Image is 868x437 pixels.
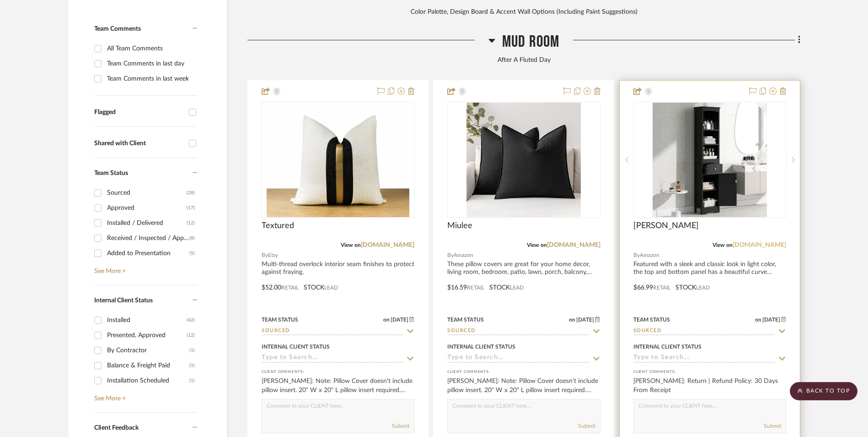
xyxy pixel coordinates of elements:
img: Textured [267,103,410,217]
div: Internal Client Status [262,343,330,351]
button: Submit [392,422,409,430]
div: After A Fluted Day [247,55,800,66]
input: Type to Search… [262,327,403,336]
div: (12) [187,216,195,230]
span: [DATE] [575,317,595,323]
div: (28) [187,186,195,200]
div: Installation Scheduled [107,373,189,388]
div: (1) [189,373,195,388]
div: (42) [187,313,195,328]
div: Internal Client Status [447,343,515,351]
div: 0 [448,102,600,218]
div: Team Comments in last day [107,56,195,71]
span: on [755,317,761,322]
input: Type to Search… [633,327,775,336]
span: [PERSON_NAME] [633,221,699,231]
input: Type to Search… [447,327,589,336]
div: By Contractor [107,343,189,358]
span: on [383,317,390,322]
div: (5) [189,246,195,261]
span: [DATE] [761,317,781,323]
div: (1) [189,343,195,358]
div: Approved [107,201,187,215]
div: Presented, Approved [107,328,187,343]
a: See More + [92,388,197,403]
div: Shared with Client [94,140,184,147]
div: [PERSON_NAME]: Return | Refund Policy: 30 Days From Receipt [633,377,786,395]
span: By [633,251,640,260]
div: (12) [187,328,195,343]
div: Team Status [447,316,484,324]
span: View on [713,242,733,248]
span: [DATE] [390,317,409,323]
div: Flagged [94,109,184,116]
a: See More + [92,261,197,275]
div: Balance & Freight Paid [107,358,189,373]
div: Team Comments in last week [107,71,195,86]
div: Added to Presentation [107,246,189,261]
span: By [262,251,268,260]
div: Received / Inspected / Approved [107,231,189,246]
button: Submit [578,422,595,430]
span: Amazon [454,251,473,260]
input: Type to Search… [633,354,775,363]
div: All Team Comments [107,41,195,56]
div: Internal Client Status [633,343,702,351]
button: Submit [764,422,781,430]
div: Sourced [107,186,187,200]
input: Type to Search… [262,354,403,363]
div: [PERSON_NAME]: Note: Pillow Cover doesn't include pillow insert. 20" W x 20" L pillow insert requ... [262,377,414,395]
span: Team Status [94,170,128,176]
span: Miulee [447,221,472,231]
div: Team Status [633,316,670,324]
a: [DOMAIN_NAME] [547,242,600,248]
div: (17) [187,201,195,215]
span: Client Feedback [94,425,139,431]
span: Etsy [268,251,278,260]
div: [PERSON_NAME]: Note: Pillow Cover doesn't include pillow insert. 20" W x 20" L pillow insert requ... [447,377,600,395]
span: View on [341,242,361,248]
span: Amazon [640,251,659,260]
div: Color Palette, Design Board & Accent Wall Options (Including Paint Suggestions) [247,7,800,17]
img: Harper [653,103,767,217]
div: (8) [189,231,195,246]
span: Mud Room [502,32,560,52]
div: Team Status [262,316,298,324]
div: (1) [189,358,195,373]
span: Team Comments [94,26,141,32]
div: Installed / Delivered [107,216,187,230]
a: [DOMAIN_NAME] [361,242,414,248]
span: Textured [262,221,294,231]
span: View on [527,242,547,248]
span: on [569,317,575,322]
span: By [447,251,454,260]
input: Type to Search… [447,354,589,363]
span: Internal Client Status [94,297,153,304]
img: Miulee [466,103,581,217]
scroll-to-top-button: BACK TO TOP [790,382,857,400]
div: Installed [107,313,187,328]
a: [DOMAIN_NAME] [733,242,786,248]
